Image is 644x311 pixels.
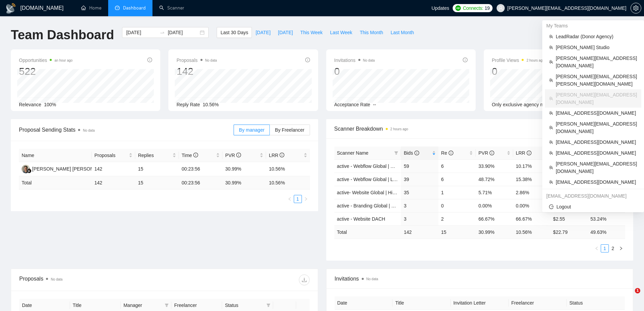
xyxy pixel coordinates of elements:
[288,197,292,201] span: left
[203,102,219,107] span: 10.56%
[542,20,644,31] div: My Teams
[438,225,476,239] td: 15
[334,125,625,133] span: Scanner Breakdown
[635,288,640,293] span: 1
[549,140,553,144] span: team
[556,44,637,51] span: [PERSON_NAME] Studio
[595,246,599,250] span: left
[542,191,644,201] div: dima.mirov@gigradar.io
[225,153,241,158] span: PVR
[32,165,111,173] div: [PERSON_NAME] [PERSON_NAME]
[438,159,476,173] td: 6
[401,173,438,186] td: 39
[567,296,625,310] th: Status
[135,162,179,176] td: 15
[438,186,476,199] td: 1
[556,178,637,186] span: [EMAIL_ADDRESS][DOMAIN_NAME]
[549,151,553,155] span: team
[438,199,476,212] td: 0
[617,244,625,252] li: Next Page
[373,102,376,107] span: --
[360,29,383,36] span: This Month
[556,33,637,40] span: LeadRadar (Donor Agency)
[44,102,56,107] span: 100%
[160,30,165,35] span: swap-right
[549,96,553,101] span: team
[549,78,553,82] span: team
[138,152,171,159] span: Replies
[556,109,637,117] span: [EMAIL_ADDRESS][DOMAIN_NAME]
[593,244,601,252] li: Previous Page
[588,225,625,239] td: 49.63 %
[266,176,310,190] td: 10.56 %
[609,244,617,252] li: 2
[278,29,293,36] span: [DATE]
[123,5,146,11] span: Dashboard
[463,4,483,12] span: Connects:
[135,176,179,190] td: 15
[393,148,400,158] span: filter
[432,5,449,11] span: Updates
[549,111,553,115] span: team
[222,176,266,190] td: 30.99 %
[27,169,31,173] img: gigradar-bm.png
[630,3,641,14] button: setting
[556,149,637,157] span: [EMAIL_ADDRESS][DOMAIN_NAME]
[356,27,387,38] button: This Month
[220,29,248,36] span: Last 30 Days
[513,212,550,225] td: 66.67%
[451,296,509,310] th: Invitation Letter
[498,6,503,10] span: user
[280,153,284,157] span: info-circle
[621,288,637,304] iframe: Intercom live chat
[513,159,550,173] td: 10.17%
[601,245,609,252] a: 1
[337,203,418,208] a: active - Branding Global | High Budget
[404,150,419,156] span: Bids
[330,29,352,36] span: Last Week
[463,58,468,62] span: info-circle
[337,177,451,182] a: active - Webflow Global | Low and non-defined Budget
[236,153,241,157] span: info-circle
[476,225,513,239] td: 30.99 %
[123,302,162,309] span: Manager
[401,159,438,173] td: 59
[492,56,545,64] span: Profile Views
[19,126,234,134] span: Proposal Sending Stats
[182,153,198,158] span: Time
[294,195,302,203] a: 1
[265,300,272,310] span: filter
[176,102,200,107] span: Reply Rate
[19,274,164,285] div: Proposals
[168,29,198,36] input: End date
[401,199,438,212] td: 3
[115,5,120,10] span: dashboard
[22,166,111,171] a: JJ[PERSON_NAME] [PERSON_NAME]
[549,180,553,184] span: team
[179,162,222,176] td: 00:23:56
[593,244,601,252] button: left
[334,56,375,64] span: Invitations
[549,165,553,170] span: team
[526,59,544,62] time: 2 hours ago
[239,127,264,133] span: By manager
[326,27,356,38] button: Last Week
[492,102,560,107] span: Only exclusive agency members
[392,296,451,310] th: Title
[337,190,469,195] a: active- Website Global | High and non-defined Budget ([DATE])
[160,30,165,35] span: to
[94,152,127,159] span: Proposals
[335,296,393,310] th: Date
[179,176,222,190] td: 00:23:56
[176,56,217,64] span: Proposals
[619,246,623,250] span: right
[205,59,217,62] span: No data
[476,159,513,173] td: 33.90%
[556,120,637,135] span: [PERSON_NAME][EMAIL_ADDRESS][DOMAIN_NAME]
[387,27,418,38] button: Last Month
[300,29,323,36] span: This Week
[550,212,588,225] td: $2.55
[549,60,553,64] span: team
[556,54,637,69] span: [PERSON_NAME][EMAIL_ADDRESS][DOMAIN_NAME]
[363,59,375,62] span: No data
